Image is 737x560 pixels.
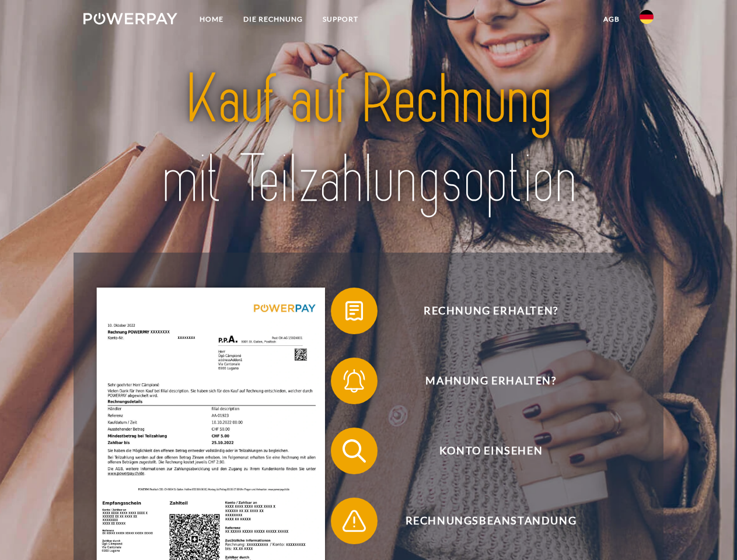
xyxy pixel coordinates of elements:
span: Mahnung erhalten? [348,358,634,404]
button: Mahnung erhalten? [331,358,634,404]
a: SUPPORT [313,9,368,30]
span: Rechnungsbeanstandung [348,498,634,544]
button: Rechnung erhalten? [331,288,634,334]
a: agb [593,9,630,30]
a: Home [190,9,233,30]
img: title-powerpay_de.svg [111,56,626,223]
img: qb_search.svg [340,436,369,466]
a: DIE RECHNUNG [233,9,313,30]
span: Konto einsehen [348,428,634,474]
img: qb_warning.svg [340,506,369,535]
img: de [640,10,654,24]
button: Konto einsehen [331,428,634,474]
img: qb_bell.svg [340,366,369,395]
img: qb_bill.svg [340,296,369,325]
span: Rechnung erhalten? [348,288,634,334]
img: logo-powerpay-white.svg [83,13,177,24]
button: Rechnungsbeanstandung [331,498,634,544]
